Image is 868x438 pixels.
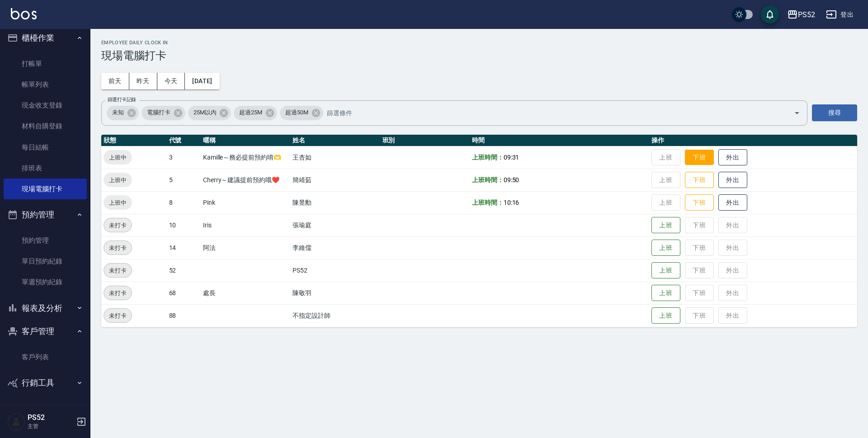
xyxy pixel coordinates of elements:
th: 代號 [167,135,201,146]
td: 3 [167,146,201,169]
button: 前天 [101,73,129,89]
button: 上班 [651,262,680,279]
span: 電腦打卡 [142,108,176,117]
span: 上班中 [104,198,132,207]
td: 52 [167,259,201,282]
img: Logo [11,8,37,19]
input: 篩選條件 [325,105,778,121]
button: 登出 [822,6,857,23]
span: 09:31 [504,154,519,161]
td: Cherry～建議提前預約哦❤️ [201,169,290,191]
div: 超過25M [234,106,277,120]
img: Person [7,413,25,431]
th: 姓名 [290,135,380,146]
th: 操作 [649,135,857,146]
button: 外出 [718,172,747,188]
b: 上班時間： [472,154,504,161]
b: 上班時間： [472,176,504,184]
th: 班別 [380,135,470,146]
button: 上班 [651,217,680,234]
span: 上班中 [104,153,132,162]
button: 客戶管理 [4,320,87,343]
button: 外出 [718,149,747,166]
div: 25M以內 [188,106,231,120]
button: 預約管理 [4,203,87,226]
td: 8 [167,191,201,214]
td: 張瑜庭 [290,214,380,236]
td: 李維儒 [290,236,380,259]
span: 09:50 [504,176,519,184]
th: 時間 [470,135,649,146]
label: 篩選打卡記錄 [108,96,136,103]
button: save [761,5,779,24]
button: 行銷工具 [4,371,87,395]
td: 88 [167,304,201,327]
td: 68 [167,282,201,304]
a: 預約管理 [4,230,87,251]
button: 上班 [651,240,680,256]
span: 25M以內 [188,108,222,117]
button: 今天 [157,73,185,89]
a: 現場電腦打卡 [4,179,87,199]
button: 外出 [718,194,747,211]
a: 客戶列表 [4,347,87,367]
td: Pink [201,191,290,214]
button: Open [790,106,804,120]
div: 未知 [107,106,139,120]
span: 未打卡 [104,221,132,230]
td: 王杏如 [290,146,380,169]
td: 10 [167,214,201,236]
td: Kamille～務必提前預約唷🫶 [201,146,290,169]
td: Iris [201,214,290,236]
td: 阿法 [201,236,290,259]
td: 不指定設計師 [290,304,380,327]
td: 5 [167,169,201,191]
span: 超過50M [280,108,314,117]
td: 陳敬羽 [290,282,380,304]
td: 陳昱勳 [290,191,380,214]
h5: PS52 [28,413,74,422]
span: 未知 [107,108,129,117]
a: 排班表 [4,158,87,179]
td: 簡靖茹 [290,169,380,191]
a: 單日預約紀錄 [4,251,87,272]
a: 單週預約紀錄 [4,272,87,292]
span: 10:16 [504,199,519,206]
a: 材料自購登錄 [4,116,87,137]
button: 櫃檯作業 [4,26,87,50]
p: 主管 [28,422,74,430]
button: [DATE] [185,73,219,89]
div: PS52 [798,9,815,20]
button: 搜尋 [812,104,857,121]
button: 昨天 [129,73,157,89]
span: 未打卡 [104,243,132,253]
button: 上班 [651,285,680,301]
button: 下班 [685,194,714,211]
td: PS52 [290,259,380,282]
a: 每日結帳 [4,137,87,158]
b: 上班時間： [472,199,504,206]
button: PS52 [783,5,819,24]
span: 上班中 [104,175,132,185]
a: 現金收支登錄 [4,95,87,116]
td: 14 [167,236,201,259]
a: 帳單列表 [4,74,87,95]
span: 未打卡 [104,266,132,275]
button: 下班 [685,150,714,165]
h2: Employee Daily Clock In [101,40,857,46]
th: 暱稱 [201,135,290,146]
td: 處長 [201,282,290,304]
span: 未打卡 [104,288,132,298]
button: 報表及分析 [4,297,87,320]
button: 上班 [651,307,680,324]
h3: 現場電腦打卡 [101,49,857,62]
span: 未打卡 [104,311,132,320]
span: 超過25M [234,108,268,117]
div: 電腦打卡 [142,106,185,120]
a: 打帳單 [4,53,87,74]
button: 下班 [685,172,714,188]
div: 超過50M [280,106,323,120]
th: 狀態 [101,135,167,146]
